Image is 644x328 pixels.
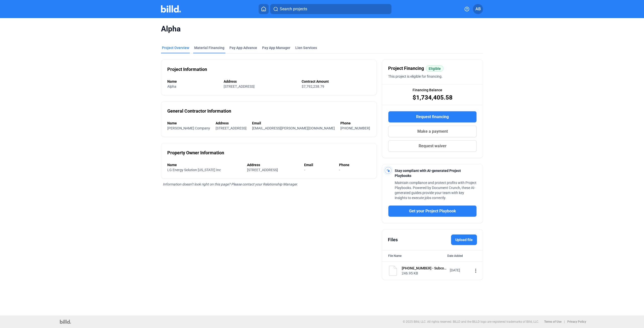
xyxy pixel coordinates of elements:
b: Terms of Use [544,320,561,323]
span: Make a payment [417,128,448,134]
span: $1,734,405.58 [413,93,453,102]
div: Name [167,121,211,126]
div: Files [388,236,398,243]
p: | [564,320,565,323]
span: Request financing [416,114,449,120]
button: Search projects [270,4,391,14]
span: Stay compliant with AI-generated Project Playbooks [395,169,461,178]
span: Project Financing [388,65,424,72]
span: Information doesn’t look right on this page? Please contact your Relationship Manager. [163,182,298,186]
button: Make a payment [388,126,477,137]
button: Get your Project Playbook [388,205,477,217]
div: Address [216,121,247,126]
span: Get your Project Playbook [409,208,456,214]
span: This project is eligible for financing. [388,74,442,78]
b: Privacy Policy [567,320,586,323]
button: Request financing [388,111,477,123]
div: Email [304,162,334,167]
span: - [339,168,340,172]
div: 246.95 KB [402,271,447,276]
div: Project Overview [162,45,189,50]
span: [PHONE_NUMBER] [340,126,370,130]
img: Billd Company Logo [161,5,181,13]
div: File Name [388,253,401,258]
span: LG Energy Solution [US_STATE] Inc [167,168,221,172]
div: Name [167,79,219,84]
mat-chip: Eligible [426,65,444,72]
span: Alpha [167,84,176,88]
div: Phone [339,162,371,167]
span: Search projects [280,6,307,12]
label: Upload file [451,235,477,245]
div: Address [247,162,299,167]
img: logo [60,320,71,324]
img: document [388,266,398,276]
div: Address [224,79,296,84]
button: AB [473,4,483,14]
span: [STREET_ADDRESS] [216,126,247,130]
span: Request waiver [419,143,447,149]
mat-icon: more_vert [473,268,479,274]
div: Pay App Advance [229,45,257,50]
div: Date Added [447,253,477,258]
div: General Contractor Information [167,108,231,115]
div: Email [252,121,335,126]
span: [STREET_ADDRESS] [224,84,255,88]
span: [PERSON_NAME] Company [167,126,210,130]
div: [PHONE_NUMBER] - Subcontract - Barin Group [402,266,447,271]
div: Property Owner Information [167,149,224,156]
div: Project Information [167,66,207,73]
span: AB [475,6,481,12]
span: Maintain compliance and protect profits with Project Playbooks. Powered by Document Crunch, these... [395,181,476,200]
span: [EMAIL_ADDRESS][PERSON_NAME][DOMAIN_NAME] [252,126,335,130]
span: Pay App Manager [262,45,290,50]
div: Lien Services [295,45,317,50]
span: - [304,168,305,172]
div: [DATE] [450,268,470,273]
div: Phone [340,121,371,126]
span: Financing Balance [413,87,442,92]
p: © 2025 Billd, LLC. All rights reserved. BILLD and the BILLD logo are registered trademarks of Bil... [403,320,539,323]
button: Request waiver [388,140,477,152]
span: Alpha [161,24,483,34]
div: Contract Amount [302,79,371,84]
span: [STREET_ADDRESS] [247,168,278,172]
div: Name [167,162,242,167]
div: Material Financing [194,45,224,50]
span: $7,792,238.79 [302,84,324,88]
